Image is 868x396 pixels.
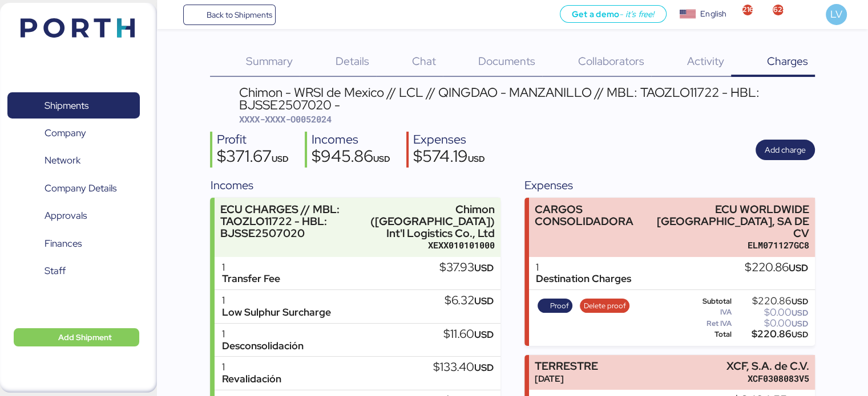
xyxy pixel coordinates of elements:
[578,54,644,68] span: Collaborators
[792,329,808,340] span: USD
[792,296,808,307] span: USD
[312,132,390,148] div: Incomes
[474,361,494,374] span: USD
[474,262,494,274] span: USD
[536,262,631,273] div: 1
[443,328,494,341] div: $11.60
[644,239,809,251] div: ELM071127GC8
[239,86,815,112] div: Chimon - WRSI de Mexico // LCL // QINGDAO - MANZANILLO // MBL: TAOZLO11722 - HBL: BJSSE2507020 -
[45,263,66,279] span: Staff
[369,239,495,251] div: XEXX010101000
[217,132,289,148] div: Profit
[221,295,330,307] div: 1
[685,308,732,316] div: IVA
[164,5,183,25] button: Menu
[644,203,809,239] div: ECU WORLDWIDE [GEOGRAPHIC_DATA], SA DE CV
[411,54,435,68] span: Chat
[524,177,814,194] div: Expenses
[474,295,494,307] span: USD
[45,152,80,169] span: Network
[789,262,808,274] span: USD
[734,319,808,328] div: $0.00
[7,120,140,146] a: Company
[221,262,280,273] div: 1
[221,328,303,340] div: 1
[7,92,140,119] a: Shipments
[726,373,809,385] div: XCF0308083V5
[535,373,598,385] div: [DATE]
[239,113,332,125] span: XXXX-XXXX-O0052024
[700,8,726,20] div: English
[217,148,289,168] div: $371.67
[445,295,494,307] div: $6.32
[272,153,289,164] span: USD
[550,300,569,312] span: Proof
[246,54,293,68] span: Summary
[685,320,732,328] div: Ret IVA
[7,203,140,229] a: Approvals
[220,203,364,239] div: ECU CHARGES // MBL: TAOZLO11722 - HBL: BJSSE2507020
[312,148,390,168] div: $945.86
[538,299,573,313] button: Proof
[433,361,494,374] div: $133.40
[766,54,808,68] span: Charges
[7,148,140,174] a: Network
[734,297,808,305] div: $220.86
[685,297,732,305] div: Subtotal
[726,360,809,372] div: XCF, S.A. de C.V.
[221,361,281,373] div: 1
[45,97,88,114] span: Shipments
[474,328,494,341] span: USD
[765,143,806,157] span: Add charge
[535,360,598,372] div: TERRESTRE
[468,153,485,164] span: USD
[45,207,87,224] span: Approvals
[369,203,495,239] div: Chimon ([GEOGRAPHIC_DATA]) Int'l Logistics Co., Ltd
[792,308,808,318] span: USD
[183,5,276,25] a: Back to Shipments
[210,177,500,194] div: Incomes
[45,125,86,141] span: Company
[7,175,140,202] a: Company Details
[221,273,280,285] div: Transfer Fee
[221,307,330,319] div: Low Sulphur Surcharge
[413,148,485,168] div: $574.19
[221,340,303,352] div: Desconsolidación
[792,319,808,329] span: USD
[7,258,140,284] a: Staff
[439,262,494,274] div: $37.93
[580,299,629,313] button: Delete proof
[413,132,485,148] div: Expenses
[45,235,82,252] span: Finances
[756,140,815,160] button: Add charge
[745,262,808,274] div: $220.86
[14,328,139,346] button: Add Shipment
[221,373,281,385] div: Revalidación
[45,180,116,197] span: Company Details
[7,231,140,257] a: Finances
[830,7,842,22] span: LV
[687,54,724,68] span: Activity
[536,273,631,285] div: Destination Charges
[478,54,535,68] span: Documents
[535,203,639,227] div: CARGOS CONSOLIDADORA
[734,330,808,338] div: $220.86
[336,54,369,68] span: Details
[206,8,272,22] span: Back to Shipments
[734,308,808,317] div: $0.00
[373,153,390,164] span: USD
[584,300,626,312] span: Delete proof
[685,330,732,338] div: Total
[58,330,112,344] span: Add Shipment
